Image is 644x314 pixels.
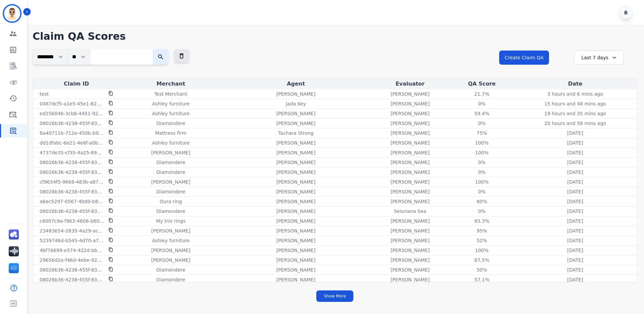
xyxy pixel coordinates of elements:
p: [PERSON_NAME] [276,266,315,273]
p: [DATE] [567,247,583,254]
p: a6ec5297-0567-40d0-b81f-8e59e01dd74e [40,198,104,205]
button: Create Claim QA [499,51,549,65]
p: [PERSON_NAME] [276,276,315,283]
p: [PERSON_NAME] [151,257,190,263]
div: 57.1% [467,276,497,283]
p: [DATE] [567,227,583,234]
p: [PERSON_NAME] [390,139,429,146]
p: [PERSON_NAME] [276,208,315,215]
div: 59.4% [467,110,497,117]
p: [DATE] [567,198,583,205]
p: [PERSON_NAME] [390,120,429,127]
div: Evaluator [371,80,449,88]
p: [PERSON_NAME] [390,276,429,283]
p: [DATE] [567,276,583,283]
img: Bordered avatar [4,5,20,22]
p: [PERSON_NAME] [151,247,190,254]
p: [PERSON_NAME] [390,159,429,166]
p: 5239746d-b545-4d70-a792-44f3b37551fd [40,237,104,244]
p: [PERSON_NAME] [276,110,315,117]
p: My trio rings [156,218,186,224]
p: 15 hours and 48 mins ago [544,100,606,107]
p: ed256046-3cb8-4451-9222-f3cb19bcf51e [40,110,104,117]
p: Jada Key [286,100,306,107]
p: 23483654-2835-4a29-aca0-4e10f1d63222 [40,227,104,234]
p: [PERSON_NAME] [390,227,429,234]
p: Ashley furniture [152,110,189,117]
div: 0% [467,169,497,176]
p: Diamondere [156,159,185,166]
p: [PERSON_NAME] [276,237,315,244]
p: Test Merchant [154,91,187,97]
p: 08026b36-4238-455f-832e-bcdcc263af9a [40,276,104,283]
p: [DATE] [567,237,583,244]
p: 4737de35-cf35-4a25-898c-0d8025ca9174 [40,149,104,156]
p: dd1dfabc-6e21-4e6f-a0bd-137011f4ed52 [40,139,104,146]
p: Diamondere [156,266,185,273]
div: 75% [467,130,497,136]
p: 08026b36-4238-455f-832e-bcdcc263af9a [40,120,104,127]
div: 0% [467,120,497,127]
div: 100% [467,149,497,156]
div: 0% [467,100,497,107]
p: [PERSON_NAME] [276,159,315,166]
p: [PERSON_NAME] [390,237,429,244]
h1: Claim QA Scores [33,30,637,42]
p: Ashley furniture [152,139,189,146]
p: [DATE] [567,208,583,215]
div: Agent [223,80,369,88]
p: [PERSON_NAME] [390,247,429,254]
p: [DATE] [567,266,583,273]
p: [PERSON_NAME] [276,179,315,185]
p: [PERSON_NAME] [276,198,315,205]
div: 60% [467,198,497,205]
div: QA Score [452,80,512,88]
p: test [40,91,49,97]
p: [DATE] [567,159,583,166]
p: Tachara Strong [278,130,314,136]
div: Merchant [121,80,221,88]
p: [PERSON_NAME] [276,139,315,146]
p: [PERSON_NAME] [390,110,429,117]
p: 19 hours and 35 mins ago [544,110,606,117]
div: Claim ID [34,80,119,88]
p: [PERSON_NAME] [276,227,315,234]
div: 0% [467,159,497,166]
p: 08026b36-4238-455f-832e-bcdcc263af9a [40,159,104,166]
p: 08026b36-4238-455f-832e-bcdcc263af9a [40,208,104,215]
p: 20 hours and 58 mins ago [544,120,606,127]
p: 08026b36-4238-455f-832e-bcdcc263af9a [40,266,104,273]
p: [PERSON_NAME] [390,149,429,156]
p: [PERSON_NAME] [390,266,429,273]
p: [PERSON_NAME] [276,91,315,97]
p: [PERSON_NAME] [151,149,190,156]
p: [DATE] [567,169,583,176]
p: [PERSON_NAME] [390,198,429,205]
div: Last 7 days [574,51,624,65]
div: 52% [467,237,497,244]
p: 08026b36-4238-455f-832e-bcdcc263af9a [40,188,104,195]
p: [PERSON_NAME] [390,130,429,136]
div: Date [515,80,636,88]
p: Diamondere [156,169,185,176]
p: Ashley furniture [152,237,189,244]
button: Show More [316,290,353,302]
p: [PERSON_NAME] [390,188,429,195]
p: [DATE] [567,130,583,136]
p: 4bf76699-e574-422d-bb23-a9634ba82540 [40,247,104,254]
p: [PERSON_NAME] [390,179,429,185]
div: 50% [467,266,497,273]
p: [DATE] [567,218,583,224]
p: [PERSON_NAME] [390,91,429,97]
div: 100% [467,179,497,185]
p: cf9654f5-9668-483b-a876-e0006aa8fbce [40,179,104,185]
p: [PERSON_NAME] [276,218,315,224]
p: 3 hours and 6 mins ago [547,91,603,97]
p: [PERSON_NAME] [276,257,315,263]
p: [PERSON_NAME] [276,149,315,156]
p: [PERSON_NAME] [390,257,429,263]
p: [DATE] [567,257,583,263]
div: 0% [467,188,497,195]
div: 100% [467,247,497,254]
p: Diamondere [156,208,185,215]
